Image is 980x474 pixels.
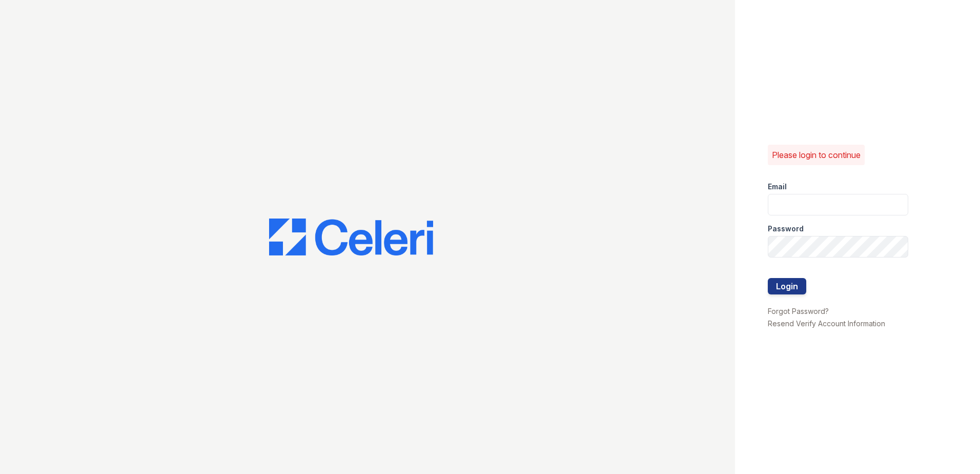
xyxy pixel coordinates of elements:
button: Login [768,278,806,294]
label: Password [768,224,804,234]
a: Forgot Password? [768,307,829,315]
a: Resend Verify Account Information [768,319,885,328]
p: Please login to continue [772,149,861,161]
img: CE_Logo_Blue-a8612792a0a2168367f1c8372b55b34899dd931a85d93a1a3d3e32e68fde9ad4.png [269,219,433,255]
label: Email [768,182,787,192]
